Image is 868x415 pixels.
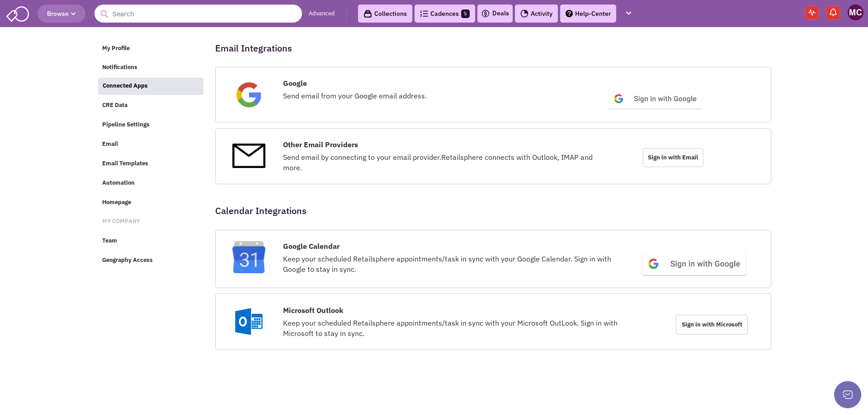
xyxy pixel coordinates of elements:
a: Homepage [98,194,203,211]
img: Cadences_logo.png [420,10,428,17]
a: CRE Data [98,97,203,114]
a: Geography Access [98,252,203,269]
span: Keep your scheduled Retailsphere appointments/task in sync with your Google Calendar. Sign in wit... [283,254,611,274]
label: Other Email Providers [283,140,358,150]
label: Google Calendar [283,241,340,252]
button: Browse [38,5,85,23]
img: SmartAdmin [6,5,29,22]
a: Deals [481,8,509,19]
span: Browse [47,9,76,18]
a: Email Templates [98,155,203,173]
span: CRE Data [102,102,127,109]
h2: Calendar Integrations [215,207,307,215]
span: My Profile [102,44,130,52]
a: Advanced [309,9,335,18]
span: Homepage [102,198,131,206]
img: OtherEmail.png [232,140,265,172]
img: icon-deals.svg [481,8,490,19]
img: Matt Cooper [848,5,863,20]
a: Activity [515,5,558,23]
a: Collections [358,5,412,23]
input: Search [94,5,302,23]
span: Send email by connecting to your email provider.Retailsphere connects with Outlook, IMAP and more. [283,153,593,172]
a: Automation [98,175,203,192]
label: Microsoft Outlook [283,305,343,316]
a: Pipeline Settings [98,117,203,134]
span: 5 [461,9,470,18]
span: Send email from your Google email address. [283,91,427,100]
span: Sign in with Microsoft [676,315,748,335]
span: Sign in with Email [643,148,703,167]
a: Email [98,136,203,153]
img: icon-collection-lavender-black.svg [363,9,372,18]
span: MY COMPANY [102,218,140,225]
a: My Profile [98,40,203,57]
img: GoogleCalendar.svg.png [232,241,265,273]
a: Connected Apps [98,78,203,95]
span: Keep your scheduled Retailsphere appointments/task in sync with your Microsoft OutLook. Sign in w... [283,318,618,338]
span: Email [102,140,118,148]
img: btn_google_signin_light_normal_web@2x.png [607,87,703,110]
span: Pipeline Settings [102,121,150,128]
img: help.png [566,10,573,17]
span: Connected Apps [103,82,148,90]
span: Automation [102,179,135,187]
a: Cadences5 [415,5,475,23]
a: Help-Center [560,5,616,23]
span: Geography Access [102,256,153,264]
img: Google.png [232,78,265,111]
a: Team [98,233,203,250]
a: Notifications [98,59,203,76]
span: Email Templates [102,159,148,167]
h2: Email Integrations [215,44,292,52]
img: OulLookCalendar.png [232,305,265,338]
label: Google [283,78,307,89]
span: Notifications [102,64,137,71]
img: Activity.png [520,9,528,18]
span: Team [102,237,117,245]
img: btn_google_signin_light_normal_web@2x.png [641,251,748,276]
